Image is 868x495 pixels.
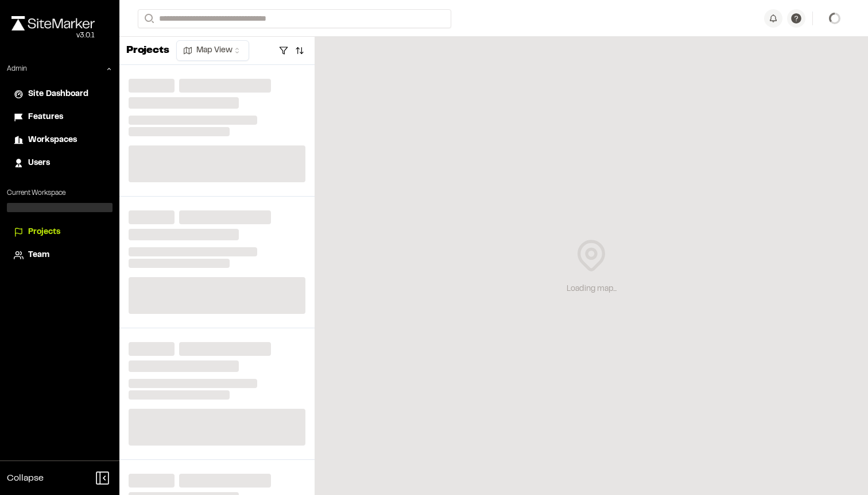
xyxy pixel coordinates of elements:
div: Oh geez...please don't... [11,30,95,41]
span: Users [28,157,50,170]
span: Features [28,111,63,124]
a: Features [14,111,106,124]
a: Workspaces [14,134,106,147]
p: Admin [7,64,27,74]
span: Site Dashboard [28,88,88,101]
a: Site Dashboard [14,88,106,101]
p: Current Workspace [7,188,113,198]
span: Team [28,249,49,262]
a: Projects [14,226,106,239]
span: Collapse [7,471,44,485]
p: Projects [126,43,169,59]
span: Projects [28,226,60,239]
img: rebrand.png [11,16,95,30]
button: Search [138,9,158,28]
span: Workspaces [28,134,77,147]
a: Users [14,157,106,170]
a: Team [14,249,106,262]
div: Loading map... [567,283,617,296]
